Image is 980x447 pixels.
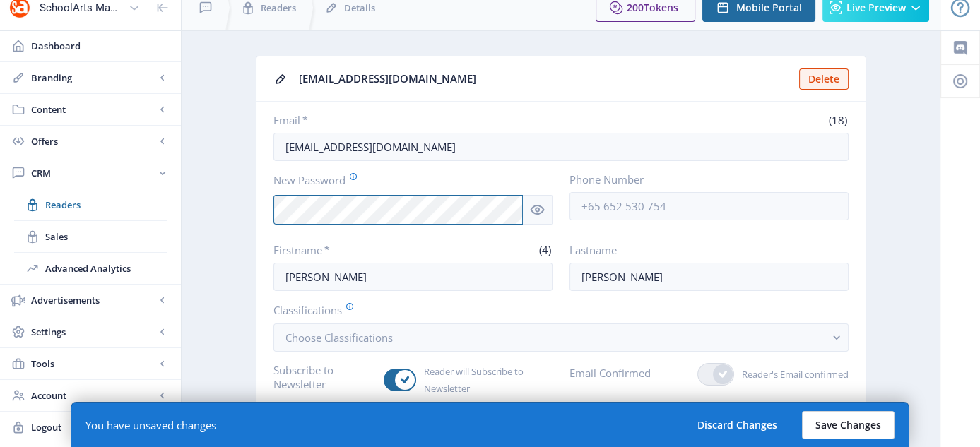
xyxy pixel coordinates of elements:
[45,198,167,212] span: Readers
[31,357,155,371] span: Tools
[273,243,408,257] label: Firstname
[523,195,553,225] nb-icon: Hide password
[684,411,791,439] button: Discard Changes
[14,221,167,252] a: Sales
[273,302,837,318] label: Classifications
[273,133,849,161] input: Enter reader’s email
[273,323,849,352] button: Choose Classifications
[261,1,296,15] span: Readers
[14,253,167,284] a: Advanced Analytics
[846,2,906,13] span: Live Preview
[799,68,849,90] button: Delete
[644,1,678,14] span: Tokens
[31,71,155,85] span: Branding
[31,420,170,434] span: Logout
[285,330,393,345] span: Choose Classifications
[569,263,849,291] input: Enter reader’s lastname
[45,261,167,275] span: Advanced Analytics
[416,363,553,397] span: Reader will Subscribe to Newsletter
[827,113,849,127] span: (18)
[273,363,373,391] label: Subscribe to Newsletter
[45,230,167,244] span: Sales
[344,1,375,15] span: Details
[31,39,170,53] span: Dashboard
[31,293,155,307] span: Advertisements
[569,172,837,186] label: Phone Number
[31,388,155,403] span: Account
[569,192,849,220] input: +65 652 530 754
[31,325,155,339] span: Settings
[569,243,837,257] label: Lastname
[802,411,895,439] button: Save Changes
[85,418,216,432] div: You have unsaved changes
[736,2,802,13] span: Mobile Portal
[14,189,167,220] a: Readers
[569,363,651,383] label: Email Confirmed
[299,68,791,90] div: [EMAIL_ADDRESS][DOMAIN_NAME]
[273,172,541,188] label: New Password
[31,102,155,117] span: Content
[31,134,155,148] span: Offers
[734,366,849,383] span: Reader's Email confirmed
[273,263,553,291] input: Enter reader’s firstname
[273,113,555,127] label: Email
[537,243,553,257] span: (4)
[31,166,155,180] span: CRM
